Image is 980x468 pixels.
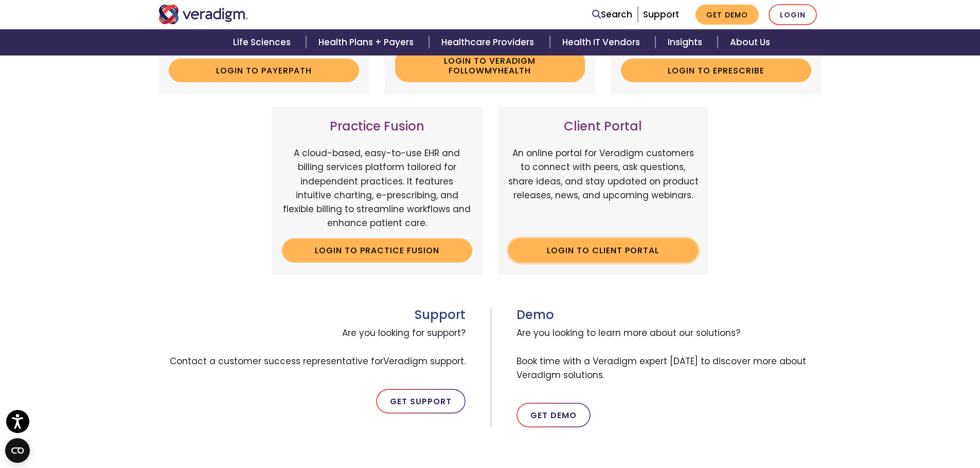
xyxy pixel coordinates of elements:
[429,29,549,55] a: Healthcare Providers
[508,146,699,230] p: An online portal for Veradigm customers to connect with peers, ask questions, share ideas, and st...
[282,238,472,262] a: Login to Practice Fusion
[376,389,466,414] a: Get Support
[282,146,472,230] p: A cloud-based, easy-to-use EHR and billing services platform tailored for independent practices. ...
[592,8,632,22] a: Search
[718,29,782,55] a: About Us
[769,4,817,25] a: Login
[621,59,811,82] a: Login to ePrescribe
[306,29,429,55] a: Health Plans + Payers
[516,322,822,386] span: Are you looking to learn more about our solutions? Book time with a Veradigm expert [DATE] to dis...
[383,355,466,367] span: Veradigm support.
[516,308,822,323] h3: Demo
[395,49,585,82] a: Login to Veradigm FollowMyHealth
[158,322,466,372] span: Are you looking for support? Contact a customer success representative for
[282,119,472,134] h3: Practice Fusion
[550,29,655,55] a: Health IT Vendors
[221,29,306,55] a: Life Sciences
[655,29,718,55] a: Insights
[508,238,699,262] a: Login to Client Portal
[169,59,359,82] a: Login to Payerpath
[643,8,679,21] a: Support
[516,403,591,427] a: Get Demo
[508,119,699,134] h3: Client Portal
[158,5,248,24] img: Veradigm logo
[158,308,466,323] h3: Support
[696,5,759,25] a: Get Demo
[5,438,30,463] button: Open CMP widget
